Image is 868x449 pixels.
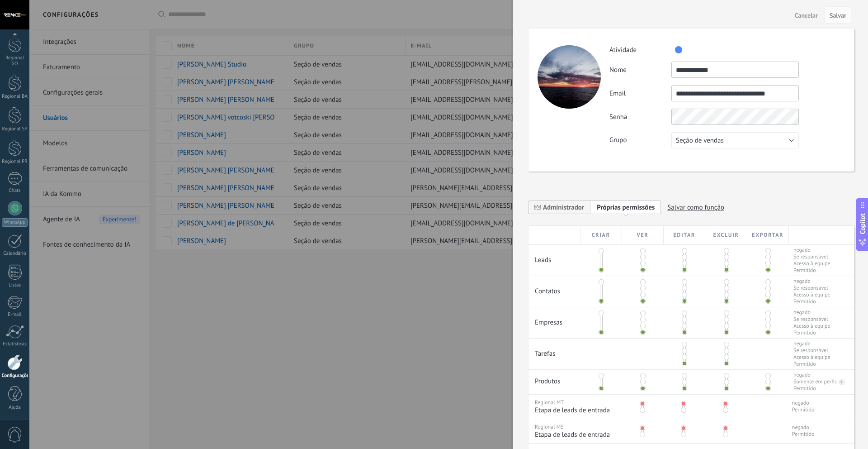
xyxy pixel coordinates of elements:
[2,55,28,67] div: Regional GO
[830,12,846,19] span: Salvar
[793,316,830,323] span: Se responsável
[793,298,830,305] span: Permitido
[2,373,28,379] div: Configurações
[705,226,747,244] div: Excluir
[543,203,584,212] span: Administrador
[838,379,843,386] div: ?
[792,431,815,438] span: Permitido
[535,399,564,406] span: Regional MT
[535,424,564,430] span: Regional MS
[793,260,830,267] span: Acesso à equipe
[609,113,671,121] label: Senha
[793,278,830,285] span: negado
[793,378,837,385] div: Somente em perfis
[793,330,830,336] span: Permitido
[597,203,655,212] span: Próprias permissões
[793,361,830,368] span: Permitido
[528,200,590,214] span: Administrador
[609,89,671,98] label: Email
[2,188,28,194] div: Chats
[825,6,851,24] button: Salvar
[793,323,830,330] span: Acesso à equipe
[535,406,619,415] span: Etapa de leads de entrada
[791,8,821,22] button: Cancelar
[2,251,28,257] div: Calendário
[580,226,622,244] div: Criar
[528,370,580,390] div: Produtos
[622,226,664,244] div: Ver
[2,218,28,227] div: WhatsApp
[528,307,580,331] div: Empresas
[792,400,815,406] span: negado
[528,339,580,363] div: Tarefas
[2,312,28,318] div: E-mail
[858,214,867,234] span: Copilot
[2,341,28,347] div: Estatísticas
[792,406,815,413] span: Permitido
[535,430,619,439] span: Etapa de leads de entrada
[528,276,580,300] div: Contatos
[793,253,830,260] span: Se responsável
[667,201,724,215] span: Salvar como função
[609,46,671,54] label: Atividade
[676,136,724,145] span: Seção de vendas
[2,405,28,411] div: Ajuda
[795,12,818,19] span: Cancelar
[793,385,816,392] div: Permitido
[793,309,830,316] span: negado
[2,282,28,288] div: Listas
[747,226,789,244] div: Exportar
[528,245,580,269] div: Leads
[671,132,799,148] button: Seção de vendas
[793,347,830,354] span: Se responsável
[609,66,671,74] label: Nome
[590,200,661,214] span: Adicionar nova função
[793,372,811,378] div: negado
[793,267,830,274] span: Permitido
[2,159,28,165] div: Regional PR
[2,94,28,100] div: Regional BA
[793,247,830,253] span: negado
[664,226,705,244] div: Editar
[793,354,830,361] span: Acesso à equipe
[793,340,830,347] span: negado
[793,291,830,298] span: Acesso à equipe
[609,136,671,144] label: Grupo
[2,126,28,132] div: Regional SP
[793,285,830,291] span: Se responsável
[792,424,815,431] span: negado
